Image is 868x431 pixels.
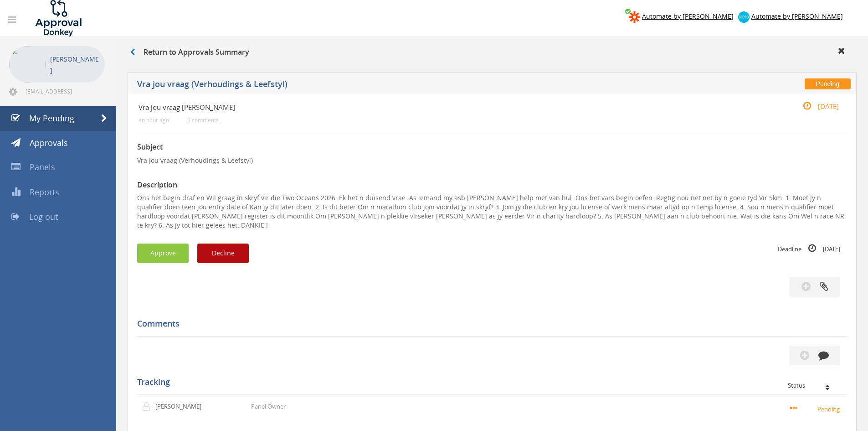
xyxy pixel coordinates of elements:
h5: Vra jou vraag (Verhoudings & Leefstyl) [137,80,636,91]
small: Pending [790,404,842,414]
p: Vra jou vraag (Verhoudings & Leefstyl) [137,156,847,165]
h5: Tracking [137,378,840,387]
button: Approve [137,244,189,263]
h3: Subject [137,143,847,151]
small: an hour ago [139,117,169,124]
p: [PERSON_NAME] [50,53,100,76]
p: [PERSON_NAME] [155,402,208,411]
div: Status [788,382,840,389]
img: zapier-logomark.png [629,11,640,23]
h4: Vra jou vraag [PERSON_NAME] [139,104,728,111]
span: [EMAIL_ADDRESS][DOMAIN_NAME] [26,88,103,95]
span: Automate by [PERSON_NAME] [642,12,734,21]
h5: Comments [137,319,840,328]
h3: Return to Approvals Summary [130,48,249,57]
small: [DATE] [793,101,839,111]
img: xero-logo.png [738,11,750,23]
button: Decline [197,244,249,263]
span: Reports [30,187,59,197]
h3: Description [137,181,847,189]
span: Pending [805,78,851,89]
small: 0 comments... [187,117,223,124]
span: Approvals [30,137,68,148]
span: Panels [30,161,55,172]
span: Log out [29,211,58,222]
p: Panel Owner [251,402,286,411]
img: user-icon.png [142,402,155,411]
span: My Pending [29,113,74,124]
p: Ons het begin draf en Wil graag in skryf vir die Two Oceans 2026. Ek het n duisend vrae. As ieman... [137,193,847,230]
small: Deadline [DATE] [778,244,840,254]
span: Automate by [PERSON_NAME] [751,12,843,21]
